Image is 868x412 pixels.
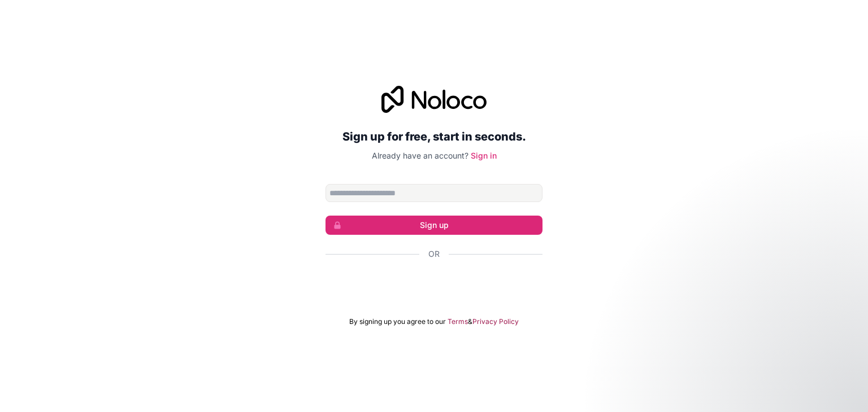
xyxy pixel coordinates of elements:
[349,317,446,326] span: By signing up you agree to our
[428,248,440,260] span: Or
[372,151,468,160] span: Already have an account?
[325,184,542,202] input: Email address
[325,216,542,235] button: Sign up
[325,126,542,147] h2: Sign up for free, start in seconds.
[448,317,468,326] a: Terms
[471,151,497,160] a: Sign in
[468,317,472,326] span: &
[472,317,519,326] a: Privacy Policy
